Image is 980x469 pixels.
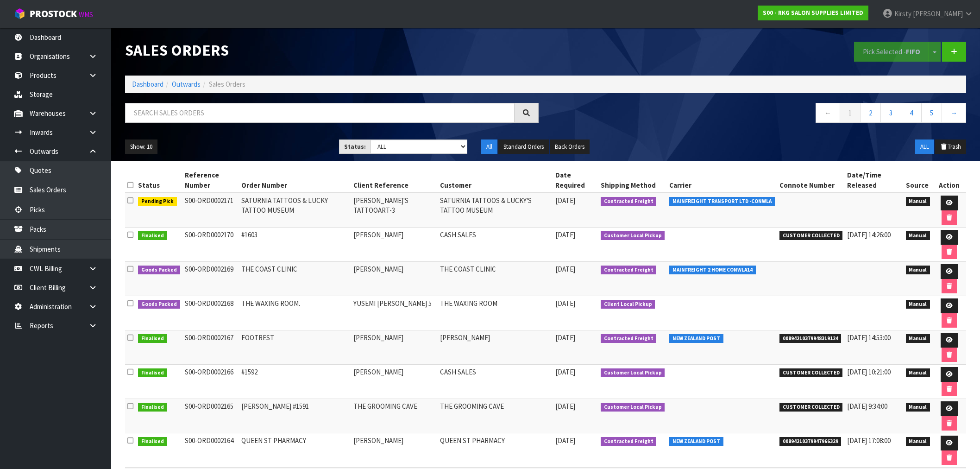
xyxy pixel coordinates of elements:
button: Standard Orders [498,139,549,154]
td: [PERSON_NAME] [351,365,438,399]
span: CUSTOMER COLLECTED [779,231,843,241]
td: [PERSON_NAME] [351,228,438,262]
a: 1 [840,103,861,123]
a: ← [816,103,840,123]
td: [PERSON_NAME] [351,330,438,365]
th: Source [904,168,933,193]
span: [DATE] [555,402,575,411]
td: CASH SALES [438,228,553,262]
th: Order Number [239,168,351,193]
td: SATURNIA TATTOOS & LUCKY TATTOO MUSEUM [239,193,351,228]
td: QUEEN ST PHARMACY [239,433,351,468]
td: S00-ORD0002168 [182,296,239,330]
span: Customer Local Pickup [601,231,665,241]
span: 00894210379948319124 [779,334,842,343]
td: YUSEMI [PERSON_NAME] 5 [351,296,438,330]
span: Sales Orders [209,80,245,89]
th: Carrier [667,168,777,193]
span: Manual [906,403,930,412]
td: FOOTREST [239,330,351,365]
span: Manual [906,300,930,309]
span: Customer Local Pickup [601,368,665,378]
span: 00894210379947966329 [779,437,842,446]
th: Date Required [553,168,598,193]
span: Contracted Freight [601,266,657,275]
td: [PERSON_NAME] #1591 [239,399,351,433]
span: Pending Pick [138,197,177,206]
span: Contracted Freight [601,334,657,343]
button: Show: 10 [125,139,157,154]
td: [PERSON_NAME] [438,330,553,365]
td: [PERSON_NAME]'S TATTOOART-3 [351,193,438,228]
span: Manual [906,368,930,378]
td: S00-ORD0002169 [182,262,239,296]
a: Outwards [172,80,201,89]
span: Goods Packed [138,300,180,309]
a: Dashboard [132,80,163,89]
small: WMS [79,10,93,19]
span: [DATE] [555,368,575,376]
td: S00-ORD0002164 [182,433,239,468]
span: Finalised [138,334,167,343]
td: CASH SALES [438,365,553,399]
img: cube-alt.png [14,8,25,19]
a: S00 - RKG SALON SUPPLIES LIMITED [758,6,868,20]
span: Finalised [138,437,167,446]
td: #1592 [239,365,351,399]
button: Back Orders [550,139,590,154]
span: NEW ZEALAND POST [669,334,723,343]
button: All [481,139,497,154]
span: [DATE] 14:53:00 [847,333,891,342]
nav: Page navigation [553,103,966,126]
span: [DATE] 9:34:00 [847,402,887,411]
span: Goods Packed [138,266,180,275]
span: MAINFREIGHT TRANSPORT LTD -CONWLA [669,197,775,206]
span: Manual [906,437,930,446]
button: Pick Selected -FIFO [854,42,929,62]
span: [DATE] [555,333,575,342]
td: #1603 [239,228,351,262]
td: THE GROOMING CAVE [351,399,438,433]
th: Date/Time Released [845,168,903,193]
span: Finalised [138,403,167,412]
button: Trash [935,139,966,154]
td: S00-ORD0002165 [182,399,239,433]
th: Connote Number [777,168,845,193]
span: Customer Local Pickup [601,403,665,412]
span: Manual [906,334,930,343]
a: 2 [860,103,881,123]
th: Client Reference [351,168,438,193]
th: Action [932,168,966,193]
button: ALL [915,139,934,154]
span: Contracted Freight [601,197,657,206]
span: CUSTOMER COLLECTED [779,368,843,378]
span: [PERSON_NAME] [913,9,963,18]
span: NEW ZEALAND POST [669,437,723,446]
td: [PERSON_NAME] [351,433,438,468]
span: ProStock [30,8,77,20]
span: Finalised [138,368,167,378]
span: Finalised [138,231,167,241]
span: [DATE] [555,299,575,308]
td: S00-ORD0002170 [182,228,239,262]
span: [DATE] [555,265,575,273]
a: 3 [880,103,901,123]
span: [DATE] 17:08:00 [847,436,891,445]
th: Customer [438,168,553,193]
span: Manual [906,266,930,275]
td: S00-ORD0002166 [182,365,239,399]
span: Client Local Pickup [601,300,655,309]
strong: S00 - RKG SALON SUPPLIES LIMITED [763,9,863,17]
td: [PERSON_NAME] [351,262,438,296]
td: THE COAST CLINIC [438,262,553,296]
span: Kirsty [894,9,911,18]
span: MAINFREIGHT 2 HOME CONWLA14 [669,266,756,275]
span: Manual [906,197,930,206]
a: 4 [901,103,922,123]
span: CUSTOMER COLLECTED [779,403,843,412]
td: QUEEN ST PHARMACY [438,433,553,468]
span: Contracted Freight [601,437,657,446]
strong: FIFO [906,47,920,56]
td: THE WAXING ROOM [438,296,553,330]
th: Status [136,168,182,193]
